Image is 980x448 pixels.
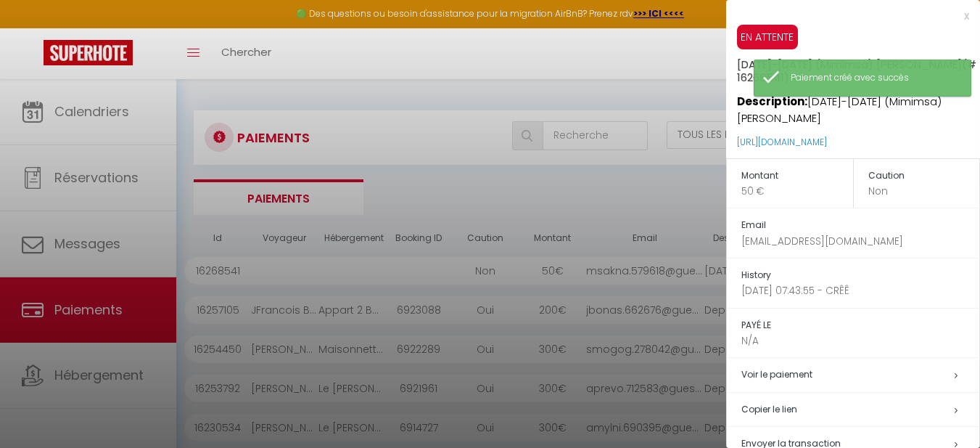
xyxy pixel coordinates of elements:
[737,94,807,109] strong: Description:
[868,184,980,199] p: Non
[741,368,812,380] a: Voir le paiement
[741,234,979,249] p: [EMAIL_ADDRESS][DOMAIN_NAME]
[737,84,980,127] p: [DATE]-[DATE] (Mimimsa) [PERSON_NAME]
[868,168,980,184] h5: Caution
[791,71,956,85] div: Paiement créé avec succès
[737,136,827,148] a: [URL][DOMAIN_NAME]
[741,317,979,334] h5: PAYÉ LE
[737,25,798,49] span: EN ATTENTE
[737,49,980,84] h5: [DATE]-[DATE] (Mimimsa) [PERSON_NAME]
[741,333,979,349] p: N/A
[741,283,979,298] p: [DATE] 07:43:55 - CRÊÊ
[741,168,853,184] h5: Montant
[726,7,969,25] div: x
[741,217,979,234] h5: Email
[737,57,976,85] span: (# 16268541)
[741,402,979,418] h5: Copier le lien
[741,184,853,199] p: 50 €
[741,267,979,284] h5: History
